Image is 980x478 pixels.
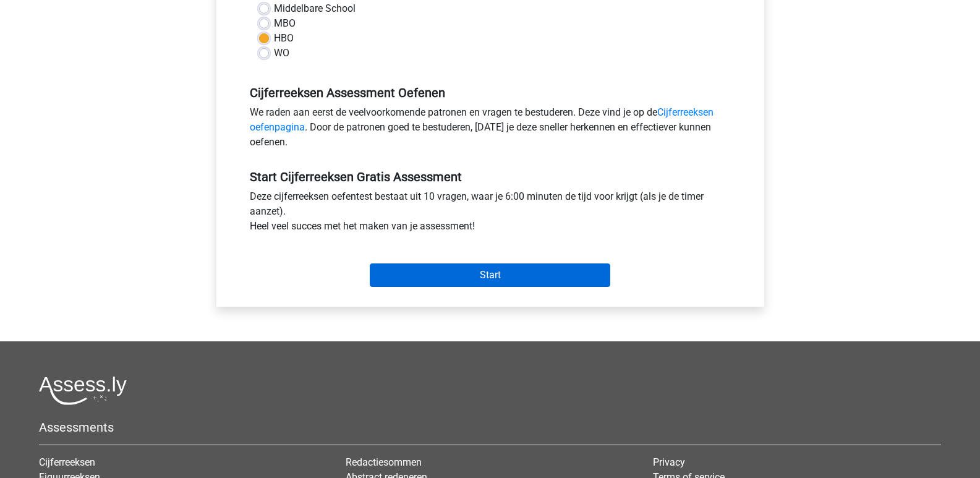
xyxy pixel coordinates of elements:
label: HBO [274,31,294,46]
div: Deze cijferreeksen oefentest bestaat uit 10 vragen, waar je 6:00 minuten de tijd voor krijgt (als... [241,189,740,239]
a: Cijferreeksen [39,456,95,468]
div: We raden aan eerst de veelvoorkomende patronen en vragen te bestuderen. Deze vind je op de . Door... [241,105,740,155]
a: Redactiesommen [346,456,422,468]
img: Assessly logo [39,376,127,405]
h5: Cijferreeksen Assessment Oefenen [250,85,731,100]
a: Privacy [653,456,685,468]
input: Start [370,263,610,287]
h5: Assessments [39,420,941,435]
label: Middelbare School [274,1,356,16]
label: MBO [274,16,296,31]
label: WO [274,46,289,61]
h5: Start Cijferreeksen Gratis Assessment [250,169,731,184]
